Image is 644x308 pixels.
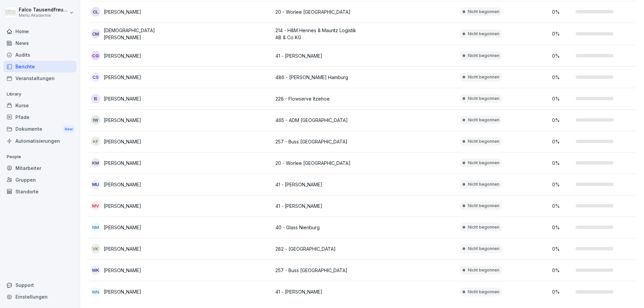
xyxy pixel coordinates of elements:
p: 0 % [552,202,572,209]
p: [PERSON_NAME] [104,288,141,295]
p: 0 % [552,74,572,81]
div: VK [91,244,100,253]
p: 0 % [552,8,572,15]
p: Nicht begonnen [468,246,499,252]
p: 257 - Buss [GEOGRAPHIC_DATA] [275,267,362,274]
p: 20 - Worlee [GEOGRAPHIC_DATA] [275,8,362,15]
div: CS [91,72,100,82]
div: KF [91,137,100,146]
p: Nicht begonnen [468,117,499,123]
p: 214 - H&M Hennes & Mauritz Logistik AB & Co KG [275,27,362,41]
p: [PERSON_NAME] [104,8,141,15]
p: 41 - [PERSON_NAME] [275,288,362,295]
p: 0 % [552,30,572,37]
p: [PERSON_NAME] [104,245,141,252]
p: [DEMOGRAPHIC_DATA][PERSON_NAME] [104,27,178,41]
div: CG [91,51,100,60]
p: [PERSON_NAME] [104,117,141,124]
p: Library [3,89,76,100]
div: KM [91,158,100,168]
p: 0 % [552,267,572,274]
p: 257 - Buss [GEOGRAPHIC_DATA] [275,138,362,145]
p: 0 % [552,160,572,167]
p: [PERSON_NAME] [104,181,141,188]
div: Dokumente [3,123,76,135]
a: Standorte [3,186,76,197]
p: 0 % [552,245,572,252]
a: Automatisierungen [3,135,76,147]
p: 41 - [PERSON_NAME] [275,52,362,59]
a: Mitarbeiter [3,162,76,174]
p: [PERSON_NAME] [104,202,141,209]
a: Veranstaltungen [3,72,76,84]
a: News [3,37,76,49]
p: [PERSON_NAME] [104,138,141,145]
p: 0 % [552,117,572,124]
p: 41 - [PERSON_NAME] [275,181,362,188]
p: [PERSON_NAME] [104,267,141,274]
p: 20 - Worlee [GEOGRAPHIC_DATA] [275,160,362,167]
a: Gruppen [3,174,76,186]
p: Nicht begonnen [468,267,499,273]
a: Berichte [3,61,76,72]
p: Menü Akademie [19,13,68,18]
div: IW [91,115,100,125]
div: NM [91,223,100,232]
p: Nicht begonnen [468,74,499,80]
p: 0 % [552,138,572,145]
div: WK [91,265,100,275]
a: DokumenteNew [3,123,76,135]
p: 0 % [552,95,572,102]
p: 40 - Glass Nienburg [275,224,362,231]
p: 0 % [552,181,572,188]
p: Nicht begonnen [468,203,499,209]
p: [PERSON_NAME] [104,224,141,231]
p: 41 - [PERSON_NAME] [275,202,362,209]
div: CM [91,29,100,39]
p: Nicht begonnen [468,96,499,102]
p: Nicht begonnen [468,224,499,230]
p: 465 - ADM [GEOGRAPHIC_DATA] [275,117,362,124]
p: 0 % [552,288,572,295]
p: [PERSON_NAME] [104,52,141,59]
div: WN [91,287,100,297]
div: MU [91,180,100,189]
p: Nicht begonnen [468,289,499,295]
a: Home [3,25,76,37]
p: [PERSON_NAME] [104,74,141,81]
div: MV [91,201,100,210]
p: 282 - [GEOGRAPHIC_DATA] [275,245,362,252]
p: 228 - Flowserve Itzehoe [275,95,362,102]
p: People [3,151,76,162]
p: Nicht begonnen [468,53,499,59]
p: Nicht begonnen [468,31,499,37]
a: Kurse [3,100,76,111]
a: Pfade [3,111,76,123]
p: Nicht begonnen [468,160,499,166]
p: [PERSON_NAME] [104,160,141,167]
p: Falco Tausendfreund [19,7,68,13]
div: CL [91,7,100,16]
p: Nicht begonnen [468,138,499,144]
p: 0 % [552,224,572,231]
div: Support [3,279,76,291]
p: [PERSON_NAME] [104,95,141,102]
div: IS [91,94,100,103]
div: New [63,125,74,133]
a: Einstellungen [3,291,76,303]
a: Audits [3,49,76,61]
p: Nicht begonnen [468,9,499,15]
p: 0 % [552,52,572,59]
